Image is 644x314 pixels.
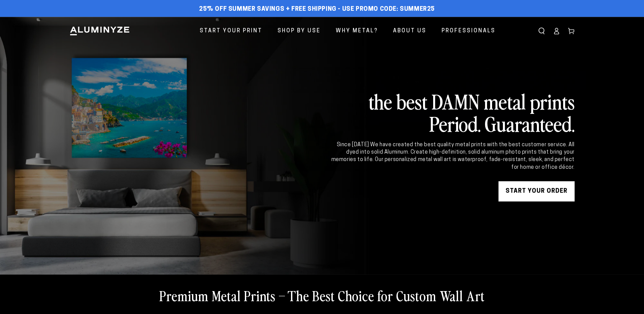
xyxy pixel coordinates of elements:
a: Shop By Use [272,22,326,40]
span: Professionals [442,26,495,36]
a: About Us [388,22,431,40]
div: Since [DATE] We have created the best quality metal prints with the best customer service. All dy... [330,141,575,171]
img: Aluminyze [69,26,130,36]
h2: the best DAMN metal prints Period. Guaranteed. [330,90,575,134]
a: Professionals [437,22,501,40]
h2: Premium Metal Prints – The Best Choice for Custom Wall Art [159,287,485,304]
span: 25% off Summer Savings + Free Shipping - Use Promo Code: SUMMER25 [199,6,435,13]
summary: Search our site [534,24,549,38]
a: START YOUR Order [498,181,575,201]
span: Shop By Use [278,26,321,36]
a: Start Your Print [195,22,267,40]
span: Start Your Print [200,26,262,36]
span: About Us [393,26,426,36]
a: Why Metal? [331,22,383,40]
span: Why Metal? [336,26,378,36]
